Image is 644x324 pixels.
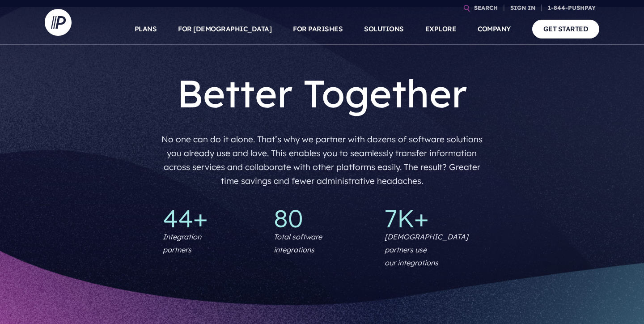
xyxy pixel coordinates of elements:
[364,13,404,45] a: SOLUTIONS
[425,13,457,45] a: EXPLORE
[293,13,343,45] a: FOR PARISHES
[158,70,485,116] h1: Better Together
[135,13,157,45] a: PLANS
[158,129,485,192] p: No one can do it alone. That’s why we partner with dozens of software solutions you already use a...
[385,206,481,230] p: 7K+
[274,230,322,256] p: Total software integrations
[274,206,370,230] p: 80
[163,206,259,230] p: 44+
[163,230,201,256] p: Integration partners
[532,20,600,38] a: GET STARTED
[178,13,271,45] a: FOR [DEMOGRAPHIC_DATA]
[478,13,511,45] a: COMPANY
[385,230,481,269] p: [DEMOGRAPHIC_DATA] partners use our integrations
